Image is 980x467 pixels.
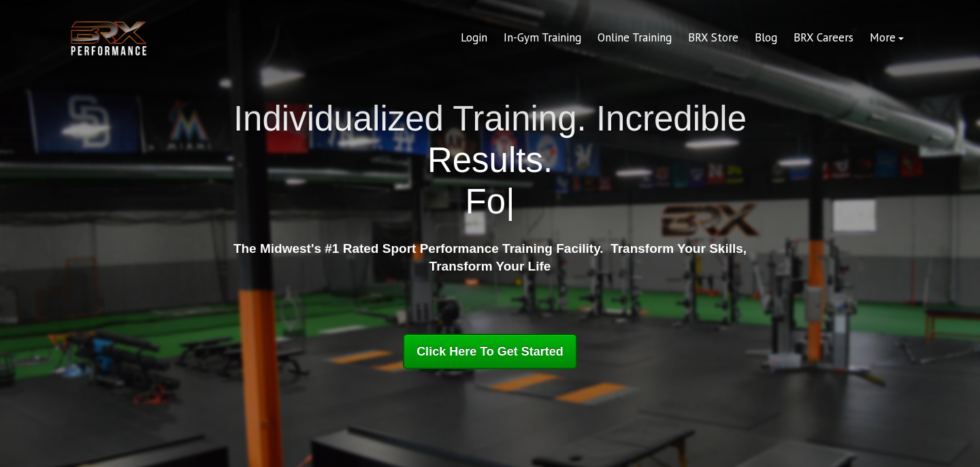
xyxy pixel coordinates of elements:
[680,22,747,54] a: BRX Store
[506,182,514,221] span: |
[68,18,150,59] img: BRX Transparent Logo-2
[453,22,912,54] div: Navigation Menu
[228,98,752,223] h1: Individualized Training. Incredible Results.
[747,22,785,54] a: Blog
[465,182,506,221] span: Fo
[233,241,747,274] strong: The Midwest's #1 Rated Sport Performance Training Facility. Transform Your Skills, Transform Your...
[495,22,589,54] a: In-Gym Training
[416,345,563,358] span: Click Here To Get Started
[453,22,495,54] a: Login
[862,22,912,54] a: More
[403,334,577,369] a: Click Here To Get Started
[785,22,862,54] a: BRX Careers
[589,22,680,54] a: Online Training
